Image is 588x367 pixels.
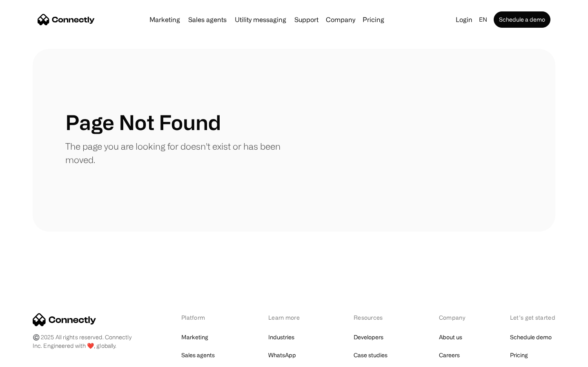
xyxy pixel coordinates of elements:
[185,16,230,23] a: Sales agents
[354,313,396,322] div: Resources
[65,139,294,166] p: The page you are looking for doesn't exist or has been moved.
[354,349,388,361] a: Case studies
[359,16,388,23] a: Pricing
[326,14,355,25] div: Company
[452,14,476,25] a: Login
[232,16,290,23] a: Utility messaging
[354,332,383,343] a: Developers
[291,16,322,23] a: Support
[479,14,487,25] div: en
[181,349,215,361] a: Sales agents
[65,110,221,135] h1: Page Not Found
[268,349,296,361] a: WhatsApp
[494,11,550,28] a: Schedule a demo
[439,349,460,361] a: Careers
[181,313,226,322] div: Platform
[439,313,468,322] div: Company
[439,332,462,343] a: About us
[181,332,208,343] a: Marketing
[268,313,311,322] div: Learn more
[268,332,294,343] a: Industries
[146,16,183,23] a: Marketing
[510,349,528,361] a: Pricing
[510,332,552,343] a: Schedule demo
[8,352,49,364] aside: Language selected: English
[510,313,555,322] div: Let’s get started
[16,353,49,364] ul: Language list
